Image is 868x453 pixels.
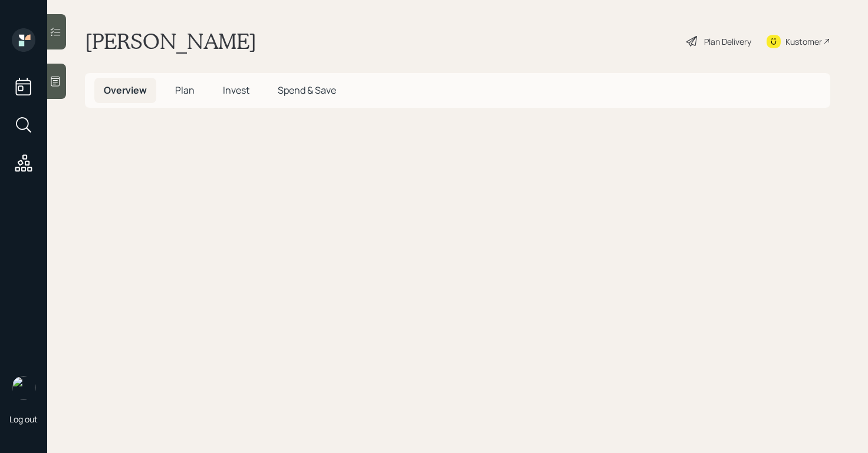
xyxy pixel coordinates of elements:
[12,376,35,399] img: robby-grisanti-headshot.png
[785,35,822,48] div: Kustomer
[9,414,38,425] div: Log out
[175,84,195,97] span: Plan
[278,84,336,97] span: Spend & Save
[223,84,249,97] span: Invest
[104,84,147,97] span: Overview
[85,28,257,54] h1: [PERSON_NAME]
[704,35,751,48] div: Plan Delivery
